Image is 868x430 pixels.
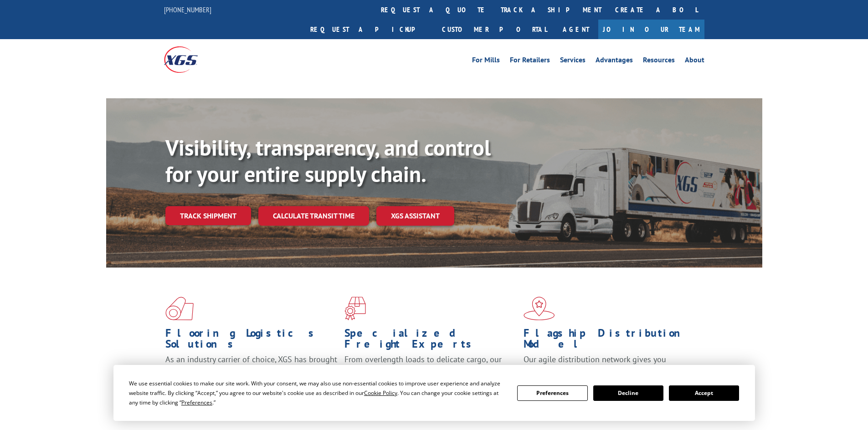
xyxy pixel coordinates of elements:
img: xgs-icon-total-supply-chain-intelligence-red [165,297,194,320]
div: We use essential cookies to make our site work. With your consent, we may also use non-essential ... [129,379,506,407]
a: Resources [643,56,675,66]
span: As an industry carrier of choice, XGS has brought innovation and dedication to flooring logistics... [165,354,337,386]
a: Services [560,56,586,66]
h1: Flooring Logistics Solutions [165,328,338,354]
a: For Retailers [510,56,550,66]
b: Visibility, transparency, and control for your entire supply chain. [165,133,491,188]
div: Cookie Consent Prompt [113,365,755,421]
img: xgs-icon-focused-on-flooring-red [344,297,366,320]
span: Preferences [181,399,212,406]
button: Preferences [517,385,587,401]
a: Request a pickup [303,20,435,39]
a: Calculate transit time [258,206,369,226]
a: Advantages [596,56,633,66]
button: Decline [593,385,663,401]
a: [PHONE_NUMBER] [164,5,211,14]
h1: Specialized Freight Experts [344,328,517,354]
a: Customer Portal [435,20,554,39]
span: Cookie Policy [364,389,397,397]
h1: Flagship Distribution Model [524,328,696,354]
button: Accept [669,385,739,401]
a: Join Our Team [598,20,704,39]
p: From overlength loads to delicate cargo, our experienced staff knows the best way to move your fr... [344,354,517,395]
img: xgs-icon-flagship-distribution-model-red [524,297,555,320]
a: XGS ASSISTANT [376,206,454,226]
a: Agent [554,20,598,39]
a: About [685,56,704,66]
span: Our agile distribution network gives you nationwide inventory management on demand. [524,354,691,375]
a: Track shipment [165,206,251,225]
a: For Mills [472,56,500,66]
